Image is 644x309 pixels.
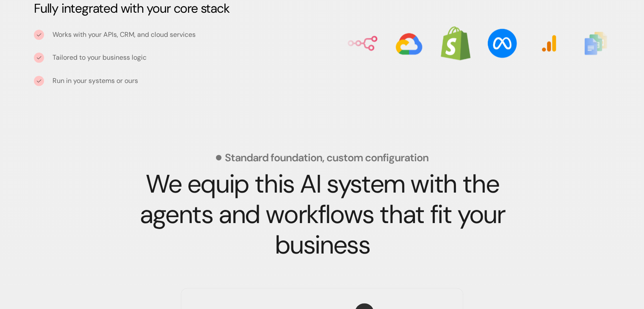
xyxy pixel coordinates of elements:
strong: We equip this AI system with the agents and workflows that fit your business [139,167,510,261]
img: tick icon [36,55,41,60]
img: tick icon [36,78,41,83]
p: Standard foundation, custom configuration [225,152,428,163]
p: Tailored to your business logic [53,53,301,62]
p: Run in your systems or ours [53,75,138,86]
